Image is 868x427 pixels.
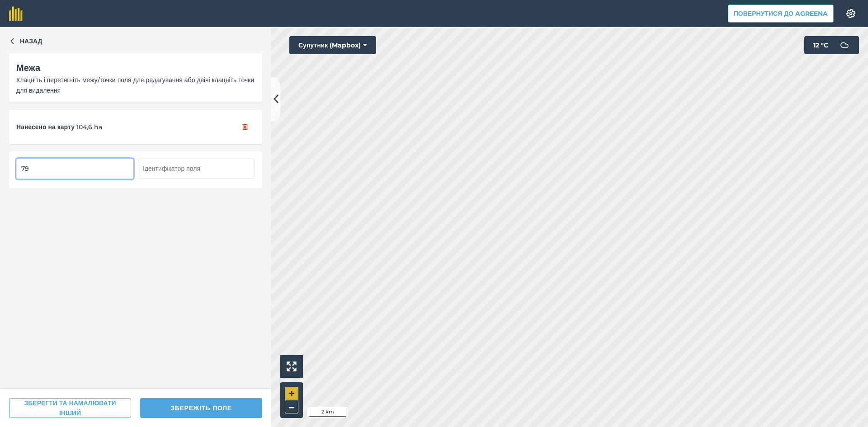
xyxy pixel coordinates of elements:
[845,9,856,18] img: A cog icon
[728,5,834,23] button: Повернутися до Agreena
[138,159,255,178] input: Ідентифікатор поля
[76,122,102,132] span: 104,6 ha
[289,36,376,54] button: Супутник (Mapbox)
[285,400,298,413] button: –
[16,76,254,94] span: Клацніть і перетягніть межу/точки поля для редагування або двічі клацніть точки для видалення
[804,36,859,54] button: 12 °C
[835,36,854,54] img: svg+xml;base64,PD94bWwgdmVyc2lvbj0iMS4wIiBlbmNvZGluZz0idXRmLTgiPz4KPCEtLSBHZW5lcmF0b3I6IEFkb2JlIE...
[285,387,298,400] button: +
[9,36,42,46] button: Назад
[20,36,42,46] span: Назад
[16,122,75,132] span: Нанесено на карту
[16,61,255,75] div: Межа
[287,361,297,371] img: Four arrows, one pointing top left, one top right, one bottom right and the last bottom left
[813,36,828,54] span: 12 ° C
[9,6,23,21] img: fieldmargin Логотип
[9,398,131,418] button: ЗБЕРЕГТИ ТА НАМАЛЮВАТИ ІНШИЙ
[140,398,262,418] button: ЗБЕРЕЖІТЬ ПОЛЕ
[16,159,133,178] input: Назва поля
